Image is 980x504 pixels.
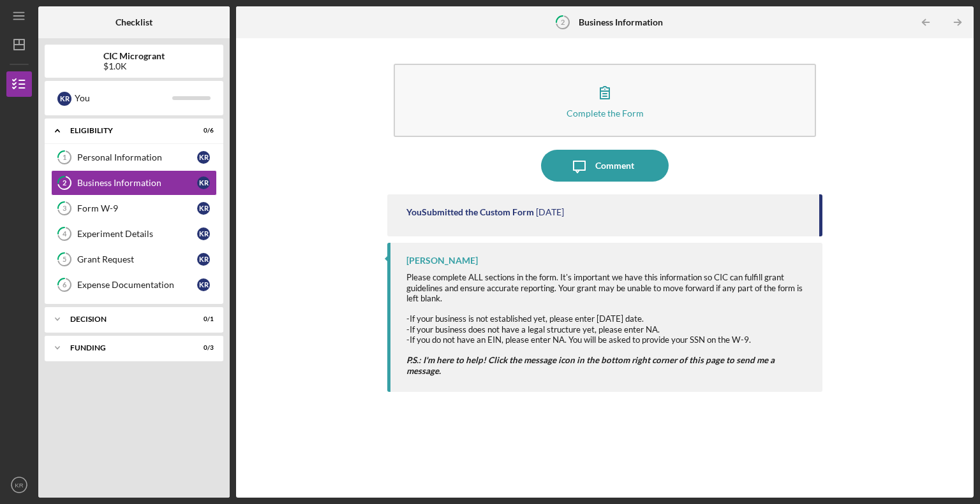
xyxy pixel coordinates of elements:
div: FUNDING [70,344,182,352]
div: [PERSON_NAME] [406,256,478,266]
a: 3Form W-9KR [51,196,217,221]
a: 6Expense DocumentationKR [51,272,217,298]
div: 0 / 6 [191,127,214,134]
text: KR [15,482,23,489]
tspan: 3 [63,205,66,213]
div: Decision [70,315,182,323]
div: K R [197,176,210,189]
div: You Submitted the Custom Form [406,207,534,217]
div: Experiment Details [77,229,197,239]
div: $1.0K [103,61,165,71]
a: 1Personal InformationKR [51,145,217,170]
time: 2025-08-20 20:21 [536,207,564,217]
a: 2Business InformationKR [51,170,217,196]
b: CIC Microgrant [103,51,165,61]
button: Comment [541,150,669,182]
em: P.S.: I'm here to help! Click the message icon in the bottom right corner of this page to send me... [406,355,775,375]
a: 4Experiment DetailsKR [51,221,217,247]
div: Personal Information [77,152,197,162]
div: Complete the Form [567,108,644,118]
tspan: 6 [63,281,67,289]
button: KR [6,472,32,498]
b: Business Information [579,17,663,27]
tspan: 4 [63,230,67,238]
tspan: 1 [63,154,66,162]
span: -If your business is not established yet, please enter [DATE] date. [406,313,644,324]
tspan: 2 [561,18,565,26]
b: Checklist [115,17,152,27]
span: -If you do not have an EIN, please enter NA. You will be asked to provide your SSN on the W-9. [406,335,751,345]
div: K R [197,253,210,266]
div: Comment [595,150,634,182]
span: -If your business does not have a legal structure yet, please enter NA. [406,324,660,335]
div: You [75,87,172,109]
div: K R [197,227,210,240]
span: Please complete ALL sections in the form. It's important we have this information so CIC can fulf... [406,272,803,303]
div: K R [57,92,71,106]
div: K R [197,151,210,164]
div: Grant Request [77,254,197,264]
div: Business Information [77,178,197,188]
div: 0 / 3 [191,344,214,352]
a: 5Grant RequestKR [51,247,217,272]
div: K R [197,278,210,291]
div: 0 / 1 [191,315,214,323]
tspan: 5 [63,256,66,264]
div: Form W-9 [77,203,197,213]
div: K R [197,202,210,215]
tspan: 2 [63,179,66,187]
div: Expense Documentation [77,280,197,290]
button: Complete the Form [394,64,816,137]
div: ELIGIBILITY [70,127,182,134]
